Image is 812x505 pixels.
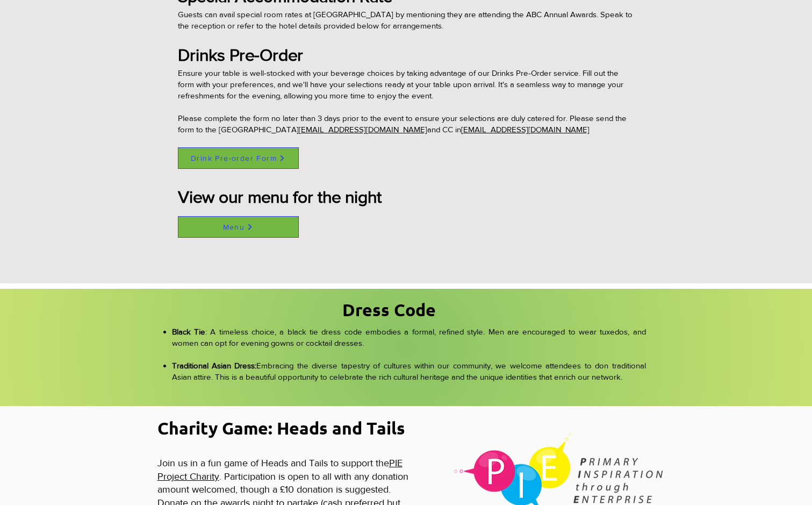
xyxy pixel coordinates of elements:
[461,125,590,134] a: [EMAIL_ADDRESS][DOMAIN_NAME]
[178,112,634,135] p: Please complete the form no later than 3 days prior to the event to ensure your selections are du...
[178,147,299,169] a: Drink Pre-order Form
[157,417,405,439] span: Charity Game: Heads and Tails
[191,154,277,162] span: Drink Pre-order Form
[223,223,245,231] span: Menu
[172,361,257,370] span: Traditional Asian Dress:
[342,298,442,322] h2: Dress Code
[178,187,382,206] span: View our menu for the night
[178,10,633,30] span: Guests can avail special room rates at [GEOGRAPHIC_DATA] by mentioning they are attending the ABC...
[178,67,634,112] p: Ensure your table is well-stocked with your beverage choices by taking advantage of our Drinks Pr...
[157,458,403,481] a: PIE Project Charity
[172,360,646,382] p: Embracing the diverse tapestry of cultures within our community, we welcome attendees to don trad...
[178,216,299,238] a: Menu
[299,125,427,134] a: [EMAIL_ADDRESS][DOMAIN_NAME]
[427,125,461,134] a: and CC in
[172,326,646,360] p: : A timeless choice, a black tie dress code embodies a formal, refined style. Men are encouraged ...
[172,327,205,336] span: Black Tie
[178,45,303,64] span: Drinks Pre-Order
